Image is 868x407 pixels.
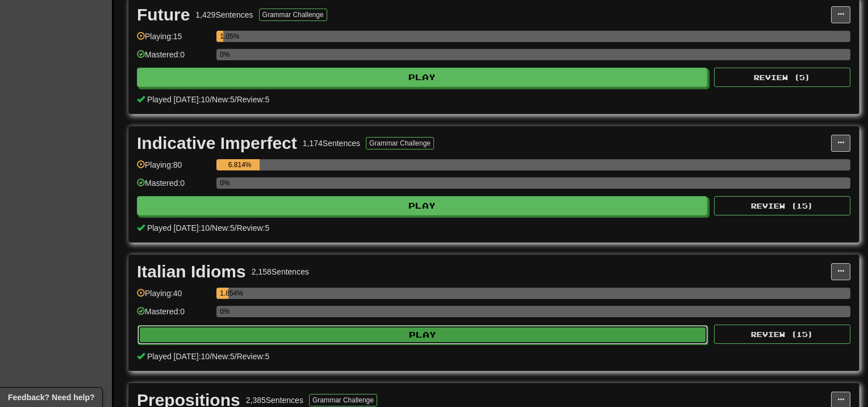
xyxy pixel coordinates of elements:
span: / [210,95,212,104]
div: Playing: 80 [137,159,211,178]
div: Playing: 15 [137,31,211,49]
div: Mastered: 0 [137,306,211,325]
span: / [210,223,212,232]
button: Play [137,68,707,87]
span: Review: 5 [237,95,270,104]
span: / [210,352,212,361]
span: Played [DATE]: 10 [147,95,210,104]
div: 2,385 Sentences [246,394,303,406]
button: Grammar Challenge [366,137,434,149]
span: / [235,352,237,361]
button: Review (15) [714,325,850,344]
span: / [235,223,237,232]
div: Mastered: 0 [137,177,211,196]
span: New: 5 [212,223,235,232]
span: New: 5 [212,352,235,361]
div: 1.854% [220,288,228,299]
div: Mastered: 0 [137,49,211,68]
span: Review: 5 [237,223,270,232]
button: Review (15) [714,196,850,215]
button: Grammar Challenge [309,394,377,406]
div: 2,158 Sentences [252,266,309,277]
div: Indicative Imperfect [137,135,297,152]
div: Future [137,6,190,23]
span: Played [DATE]: 10 [147,352,210,361]
button: Play [137,325,708,344]
div: 1,429 Sentences [195,9,253,20]
div: 1.05% [220,31,223,42]
button: Grammar Challenge [259,9,327,21]
span: Review: 5 [237,352,270,361]
div: 1,174 Sentences [303,138,360,149]
span: Open feedback widget [8,392,94,403]
div: 6.814% [220,159,260,171]
span: Played [DATE]: 10 [147,223,210,232]
button: Review (5) [714,68,850,87]
div: Italian Idioms [137,263,246,280]
span: / [235,95,237,104]
div: Playing: 40 [137,288,211,306]
span: New: 5 [212,95,235,104]
button: Play [137,196,707,215]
